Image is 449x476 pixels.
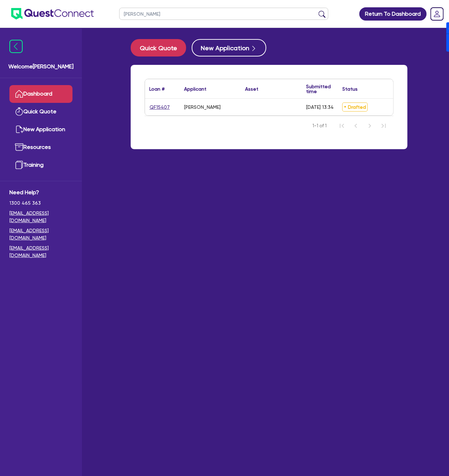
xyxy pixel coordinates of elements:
img: new-application [15,125,23,134]
img: icon-menu-close [9,40,23,53]
a: Quick Quote [131,39,192,56]
button: New Application [192,39,266,56]
button: Previous Page [349,119,363,133]
img: quick-quote [15,107,23,116]
a: Quick Quote [9,103,73,121]
a: Dashboard [9,85,73,103]
a: [EMAIL_ADDRESS][DOMAIN_NAME] [9,210,73,224]
a: [EMAIL_ADDRESS][DOMAIN_NAME] [9,244,73,259]
div: Status [342,86,358,91]
img: quest-connect-logo-blue [11,8,94,20]
button: Quick Quote [131,39,186,56]
div: [DATE] 13:34 [306,104,334,110]
a: [EMAIL_ADDRESS][DOMAIN_NAME] [9,227,73,242]
input: Search by name, application ID or mobile number... [119,8,328,20]
a: Dropdown toggle [428,5,446,23]
button: Next Page [363,119,377,133]
span: Welcome [PERSON_NAME] [8,62,74,71]
span: Drafted [342,103,368,112]
a: New Application [9,121,73,138]
a: Resources [9,138,73,156]
a: Training [9,156,73,174]
div: Asset [245,86,258,91]
a: QF15407 [149,103,170,111]
div: [PERSON_NAME] [184,104,221,110]
span: Need Help? [9,188,73,197]
img: resources [15,143,23,151]
button: Last Page [377,119,391,133]
div: Submitted time [306,84,331,94]
button: First Page [335,119,349,133]
img: training [15,161,23,169]
a: Return To Dashboard [359,7,427,21]
div: Applicant [184,86,206,91]
span: 1300 465 363 [9,199,73,207]
span: 1-1 of 1 [312,122,327,129]
div: Loan # [149,86,165,91]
